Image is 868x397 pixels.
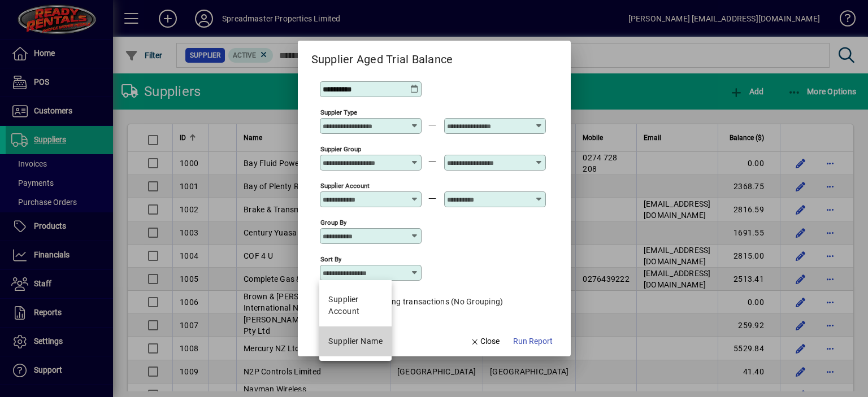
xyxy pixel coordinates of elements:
[320,255,341,263] mat-label: Sort by
[328,294,383,317] span: Supplier Account
[509,331,557,352] button: Run Report
[470,335,500,347] span: Close
[320,145,361,153] mat-label: Suppier Group
[513,335,553,347] span: Run Report
[339,296,504,307] label: List outstanding transactions (No Grouping)
[320,219,346,226] mat-label: Group by
[328,335,383,347] div: Supplier Name
[298,41,467,68] h2: Supplier Aged Trial Balance
[466,331,504,352] button: Close
[320,182,370,190] mat-label: Supplier Account
[319,326,392,356] mat-option: Supplier Name
[320,108,357,116] mat-label: Suppier Type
